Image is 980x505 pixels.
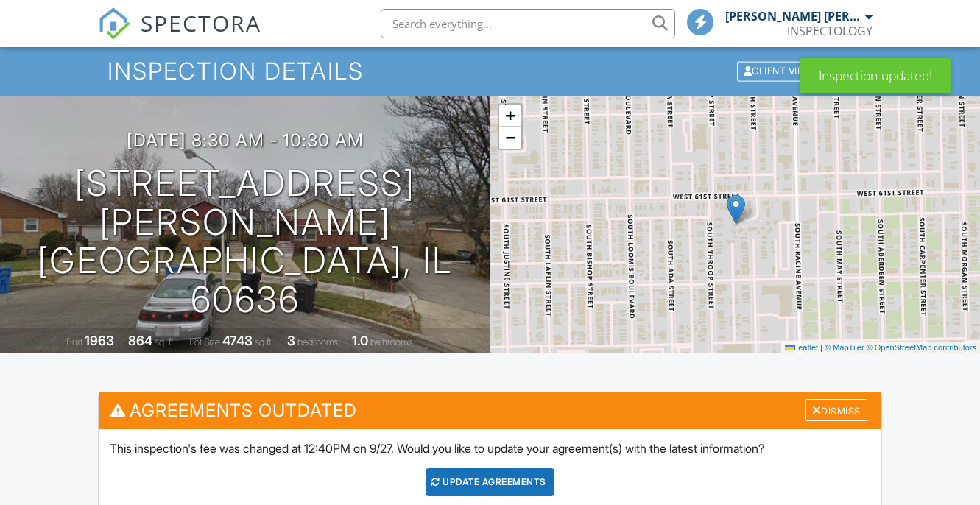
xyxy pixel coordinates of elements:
div: Client View [737,61,819,81]
span: sq. ft. [155,336,175,347]
h1: Inspection Details [107,58,873,84]
span: bathrooms [370,336,412,347]
div: 4743 [222,333,253,348]
div: 864 [128,333,152,348]
span: + [505,106,515,124]
a: Client View [736,65,822,76]
a: © MapTiler [825,343,864,352]
h3: Agreements Outdated [99,392,881,428]
h1: [STREET_ADDRESS][PERSON_NAME] [GEOGRAPHIC_DATA], IL 60636 [24,164,467,319]
div: INSPECTOLOGY [787,24,873,38]
a: Zoom in [499,105,521,127]
span: SPECTORA [141,7,261,38]
a: Leaflet [785,343,818,352]
img: Marker [727,194,745,225]
div: 1963 [85,333,114,348]
input: Search everything... [381,9,675,38]
div: Update Agreements [426,468,554,496]
h3: [DATE] 8:30 am - 10:30 am [127,130,364,150]
a: © OpenStreetMap contributors [867,343,976,352]
div: Dismiss [805,399,867,422]
span: bedrooms [297,336,338,347]
span: − [505,128,515,146]
span: sq.ft. [255,336,273,347]
a: SPECTORA [98,20,261,51]
div: 1.0 [352,333,368,348]
div: 3 [287,333,295,348]
div: [PERSON_NAME] [PERSON_NAME] [725,9,861,24]
span: Lot Size [189,336,220,347]
span: | [820,343,822,352]
img: The Best Home Inspection Software - Spectora [98,7,130,40]
div: Inspection updated! [800,58,951,93]
span: Built [66,336,82,347]
a: Zoom out [499,127,521,149]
